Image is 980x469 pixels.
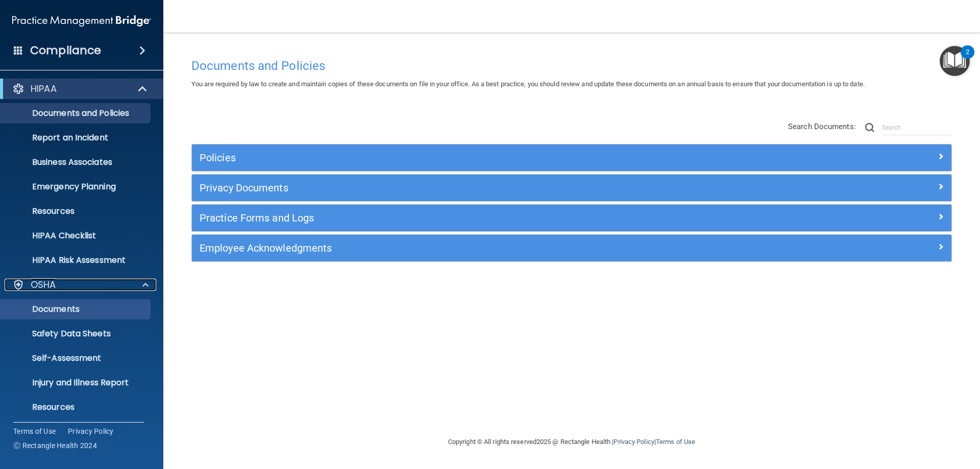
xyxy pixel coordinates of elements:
p: HIPAA Checklist [7,231,146,241]
p: Emergency Planning [7,182,146,192]
a: Practice Forms and Logs [200,210,944,226]
h5: Practice Forms and Logs [200,212,754,224]
div: 2 [966,52,969,65]
p: Documents and Policies [7,108,146,118]
h5: Policies [200,152,754,163]
p: Safety Data Sheets [7,329,146,339]
a: Employee Acknowledgments [200,240,944,256]
a: Privacy Documents [200,180,944,196]
input: Search [882,120,952,135]
p: Report an Incident [7,133,146,143]
span: You are required by law to create and maintain copies of these documents on file in your office. ... [191,80,865,88]
p: OSHA [31,279,56,291]
img: PMB logo [12,11,151,31]
a: Policies [200,150,944,166]
a: Terms of Use [13,426,56,436]
img: ic-search.3b580494.png [865,123,874,132]
p: Resources [7,206,146,216]
p: HIPAA [31,83,57,95]
a: OSHA [12,279,149,291]
h4: Compliance [30,43,101,58]
span: Search Documents: [788,122,856,131]
h5: Privacy Documents [200,182,754,193]
a: Terms of Use [656,438,695,446]
p: Injury and Illness Report [7,378,146,388]
h5: Employee Acknowledgments [200,242,754,254]
p: Resources [7,402,146,412]
h4: Documents and Policies [191,59,952,72]
div: Copyright © All rights reserved 2025 @ Rectangle Health | | [385,426,758,458]
a: HIPAA [12,83,148,95]
p: Self-Assessment [7,353,146,363]
p: HIPAA Risk Assessment [7,255,146,265]
a: Privacy Policy [614,438,654,446]
p: Documents [7,304,146,314]
span: Ⓒ Rectangle Health 2024 [13,440,97,451]
button: Open Resource Center, 2 new notifications [940,46,970,76]
p: Business Associates [7,157,146,167]
a: Privacy Policy [68,426,114,436]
